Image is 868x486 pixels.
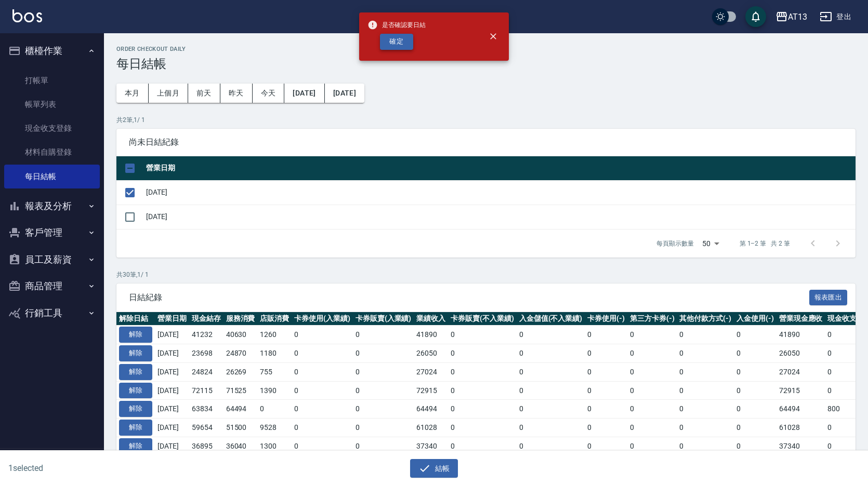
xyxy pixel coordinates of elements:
td: 0 [585,400,627,419]
td: [DATE] [155,326,189,344]
td: 0 [585,381,627,400]
td: 0 [627,362,677,381]
td: 24870 [223,344,258,363]
td: 0 [517,437,585,455]
td: 0 [734,400,777,419]
th: 入金儲值(不入業績) [517,312,585,326]
button: 解除 [119,345,152,361]
td: 41890 [777,326,825,344]
td: 61028 [777,419,825,437]
td: 72915 [414,381,448,400]
button: 登出 [816,7,856,26]
td: 0 [292,400,353,419]
th: 營業日期 [143,156,856,181]
td: 0 [292,326,353,344]
td: [DATE] [155,437,189,455]
th: 其他付款方式(-) [677,312,734,326]
button: [DATE] [284,84,324,103]
p: 第 1–2 筆 共 2 筆 [740,239,790,248]
td: 0 [517,400,585,419]
button: [DATE] [325,84,364,103]
td: 26050 [414,344,448,363]
button: 報表及分析 [4,193,100,220]
td: 0 [353,381,414,400]
td: 0 [585,326,627,344]
td: 0 [585,344,627,363]
button: 解除 [119,420,152,436]
td: 61028 [414,419,448,437]
th: 卡券使用(-) [585,312,627,326]
td: 0 [627,400,677,419]
td: 0 [257,400,292,419]
button: 櫃檯作業 [4,37,100,64]
td: 26269 [223,362,258,381]
td: 0 [734,437,777,455]
td: 41890 [414,326,448,344]
td: 72915 [777,381,825,400]
td: 9528 [257,419,292,437]
td: 37340 [414,437,448,455]
td: 0 [353,326,414,344]
td: 0 [448,326,517,344]
a: 報表匯出 [809,292,848,302]
td: 36895 [189,437,223,455]
td: 0 [448,419,517,437]
td: 0 [627,326,677,344]
button: save [745,6,766,27]
td: [DATE] [155,344,189,363]
td: [DATE] [155,419,189,437]
td: 27024 [777,362,825,381]
td: 0 [627,437,677,455]
td: 0 [448,381,517,400]
td: 64494 [414,400,448,419]
td: 0 [517,381,585,400]
td: 59654 [189,419,223,437]
a: 現金收支登錄 [4,116,100,140]
td: 0 [292,381,353,400]
td: 0 [585,419,627,437]
td: 0 [734,362,777,381]
td: 64494 [223,400,258,419]
button: 客戶管理 [4,219,100,246]
td: [DATE] [155,400,189,419]
button: 報表匯出 [809,290,848,306]
button: AT13 [771,6,811,28]
th: 業績收入 [414,312,448,326]
td: 0 [627,419,677,437]
a: 打帳單 [4,69,100,92]
span: 是否確認要日結 [367,20,426,30]
td: 0 [585,437,627,455]
span: 尚未日結紀錄 [129,137,843,147]
a: 材料自購登錄 [4,140,100,164]
div: 50 [698,230,723,258]
button: 前天 [188,84,220,103]
td: 0 [353,400,414,419]
td: 0 [677,362,734,381]
td: [DATE] [143,205,856,229]
button: 今天 [253,84,285,103]
td: 0 [734,381,777,400]
td: 0 [517,326,585,344]
td: 0 [292,362,353,381]
td: 64494 [777,400,825,419]
td: 0 [292,419,353,437]
td: 1180 [257,344,292,363]
th: 營業日期 [155,312,189,326]
td: 0 [292,437,353,455]
td: 0 [353,419,414,437]
td: 71525 [223,381,258,400]
td: 0 [448,362,517,381]
td: 0 [677,400,734,419]
td: 0 [677,419,734,437]
td: 1300 [257,437,292,455]
td: 24824 [189,362,223,381]
button: 員工及薪資 [4,246,100,273]
th: 第三方卡券(-) [627,312,677,326]
button: 本月 [116,84,149,103]
th: 入金使用(-) [734,312,777,326]
td: 0 [353,437,414,455]
td: 63834 [189,400,223,419]
td: 37340 [777,437,825,455]
td: 0 [585,362,627,381]
td: 0 [627,344,677,363]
